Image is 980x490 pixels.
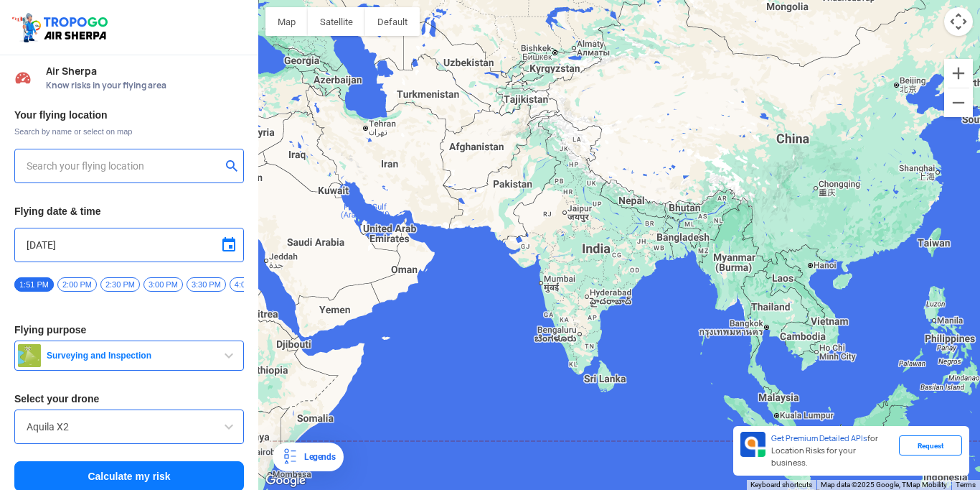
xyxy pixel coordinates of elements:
img: Premium APIs [740,432,765,457]
input: Search your flying location [27,157,221,175]
h3: Flying purpose [14,325,244,335]
span: Air Sherpa [46,65,244,77]
span: 2:30 PM [100,277,140,292]
span: 3:30 PM [187,277,226,292]
span: 1:51 PM [14,277,54,292]
input: Select Date [27,236,232,254]
div: for Location Risks for your business. [765,432,899,470]
h3: Select your drone [14,394,244,404]
img: ic_tgdronemaps.svg [11,11,113,44]
span: 2:00 PM [57,277,97,292]
button: Keyboard shortcuts [750,480,812,490]
span: Surveying and Inspection [41,350,220,361]
h3: Your flying location [14,110,244,120]
span: Know risks in your flying area [46,80,244,91]
a: Open this area in Google Maps (opens a new window) [262,471,309,490]
span: Map data ©2025 Google, TMap Mobility [821,481,947,489]
h3: Flying date & time [14,206,244,216]
a: Terms [956,481,976,489]
img: Google [262,471,309,490]
button: Show street map [265,7,308,36]
img: Risk Scores [14,69,32,86]
span: 3:00 PM [143,277,183,292]
button: Zoom in [944,59,973,88]
span: Get Premium Detailed APIs [771,433,867,443]
img: Legends [281,448,298,466]
img: survey.png [18,344,41,367]
input: Search by name or Brand [27,418,232,435]
span: 4:00 PM [230,277,269,292]
div: Legends [298,448,335,466]
button: Show satellite imagery [308,7,365,36]
div: Request [899,435,962,456]
span: Search by name or select on map [14,126,244,137]
button: Surveying and Inspection [14,341,244,371]
button: Zoom out [944,88,973,117]
button: Map camera controls [944,7,973,36]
